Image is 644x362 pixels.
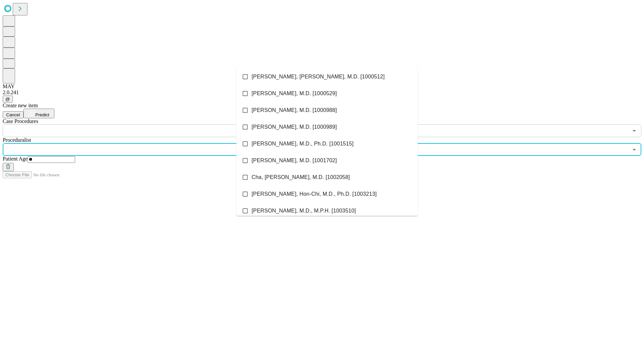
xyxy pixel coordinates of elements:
[252,190,377,198] span: [PERSON_NAME], Hon-Chi, M.D., Ph.D. [1003213]
[252,123,337,131] span: [PERSON_NAME], M.D. [1000989]
[3,89,641,96] div: 2.0.241
[3,96,13,103] button: @
[3,83,641,89] div: MAY
[3,156,28,162] span: Patient Age
[3,118,38,124] span: Scheduled Procedure
[3,103,38,108] span: Create new item
[252,173,350,181] span: Cha, [PERSON_NAME], M.D. [1002058]
[23,109,54,118] button: Predict
[630,126,639,135] button: Open
[3,137,31,143] span: Proceduralist
[35,112,49,117] span: Predict
[252,106,337,114] span: [PERSON_NAME], M.D. [1000988]
[630,145,639,154] button: Close
[252,207,356,215] span: [PERSON_NAME], M.D., M.P.H. [1003510]
[3,111,23,118] button: Cancel
[6,112,20,117] span: Cancel
[252,157,337,165] span: [PERSON_NAME], M.D. [1001702]
[252,73,385,81] span: [PERSON_NAME], [PERSON_NAME], M.D. [1000512]
[252,89,337,98] span: [PERSON_NAME], M.D. [1000529]
[252,140,354,148] span: [PERSON_NAME], M.D., Ph.D. [1001515]
[5,97,10,102] span: @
